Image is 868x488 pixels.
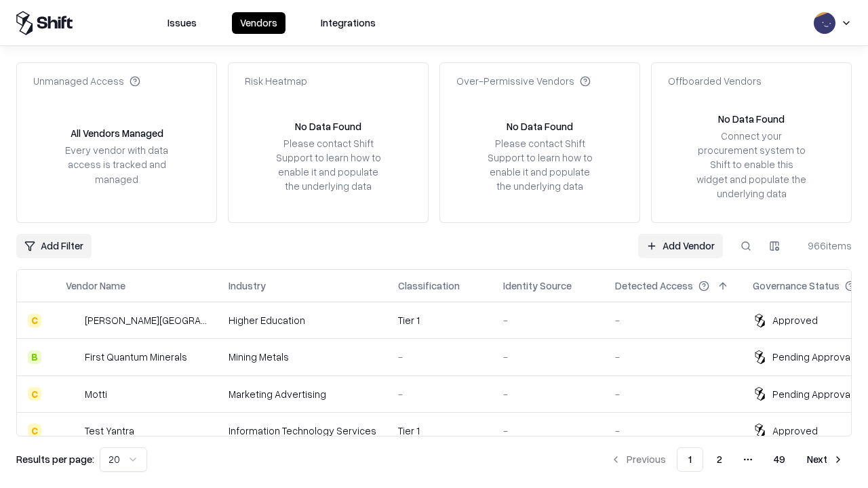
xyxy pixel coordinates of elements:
[456,74,591,88] div: Over-Permissive Vendors
[28,387,41,401] div: C
[66,314,79,327] img: Reichman University
[272,136,384,194] div: Please contact Shift Support to learn how to enable it and populate the underlying data
[85,350,187,364] div: First Quantum Minerals
[229,387,376,401] div: Marketing Advertising
[638,234,723,258] a: Add Vendor
[615,387,731,401] div: -
[398,350,481,364] div: -
[229,313,376,327] div: Higher Education
[668,74,762,88] div: Offboarded Vendors
[16,234,92,258] button: Add Filter
[85,387,107,401] div: Motti
[602,447,852,472] nav: pagination
[763,447,796,472] button: 49
[313,12,384,34] button: Integrations
[484,136,596,194] div: Please contact Shift Support to learn how to enable it and populate the underlying data
[799,447,852,472] button: Next
[503,424,593,438] div: -
[503,387,593,401] div: -
[503,279,572,293] div: Identity Source
[615,350,731,364] div: -
[695,129,808,201] div: Connect your procurement system to Shift to enable this widget and populate the underlying data
[615,279,693,293] div: Detected Access
[28,314,41,327] div: C
[718,112,785,126] div: No Data Found
[615,313,731,327] div: -
[33,74,140,88] div: Unmanaged Access
[503,313,593,327] div: -
[772,350,852,364] div: Pending Approval
[66,424,79,437] img: Test Yantra
[232,12,285,34] button: Vendors
[28,350,41,364] div: B
[677,447,703,472] button: 1
[797,239,852,253] div: 966 items
[66,387,79,401] img: Motti
[398,387,481,401] div: -
[753,279,840,293] div: Governance Status
[503,350,593,364] div: -
[85,313,207,327] div: [PERSON_NAME][GEOGRAPHIC_DATA]
[295,119,361,134] div: No Data Found
[398,313,481,327] div: Tier 1
[507,119,573,134] div: No Data Found
[60,143,173,186] div: Every vendor with data access is tracked and managed
[66,279,125,293] div: Vendor Name
[229,424,376,438] div: Information Technology Services
[772,313,818,327] div: Approved
[28,424,41,437] div: C
[229,279,266,293] div: Industry
[71,126,163,140] div: All Vendors Managed
[706,447,733,472] button: 2
[66,350,79,364] img: First Quantum Minerals
[229,350,376,364] div: Mining Metals
[615,424,731,438] div: -
[398,279,460,293] div: Classification
[398,424,481,438] div: Tier 1
[16,452,94,466] p: Results per page:
[85,424,134,438] div: Test Yantra
[159,12,205,34] button: Issues
[772,387,852,401] div: Pending Approval
[772,424,818,438] div: Approved
[245,74,307,88] div: Risk Heatmap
